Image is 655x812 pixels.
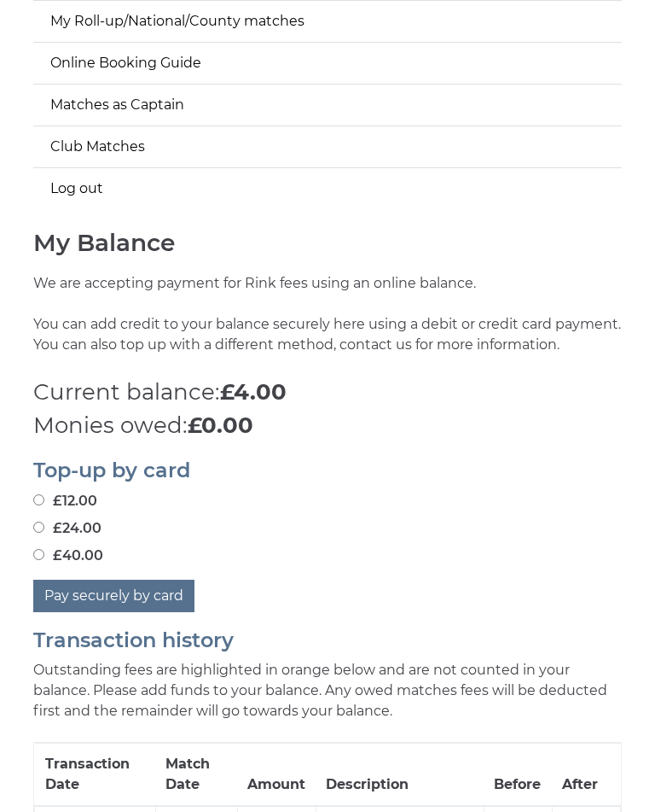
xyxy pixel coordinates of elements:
input: £40.00 [33,549,44,560]
p: Outstanding fees are highlighted in orange below and are not counted in your balance. Please add ... [33,660,622,721]
strong: £0.00 [188,412,253,439]
a: Club Matches [33,126,622,167]
input: £12.00 [33,494,44,505]
th: Match Date [155,743,237,806]
a: My Roll-up/National/County matches [33,1,622,42]
p: Monies owed: [33,409,622,442]
a: Log out [33,168,622,209]
h1: My Balance [33,230,622,256]
h2: Top-up by card [33,459,622,482]
th: Before [484,743,552,806]
a: Matches as Captain [33,85,622,126]
input: £24.00 [33,522,44,533]
strong: £4.00 [220,378,287,406]
p: We are accepting payment for Rink fees using an online balance. You can add credit to your balanc... [33,273,622,376]
label: £40.00 [33,546,103,566]
label: £24.00 [33,518,101,539]
th: Amount [237,743,316,806]
th: Description [316,743,484,806]
th: Transaction Date [35,743,156,806]
p: Current balance: [33,376,622,409]
button: Pay securely by card [33,580,194,612]
a: Online Booking Guide [33,43,622,84]
label: £12.00 [33,491,97,511]
h2: Transaction history [33,629,622,651]
th: After [552,743,620,806]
